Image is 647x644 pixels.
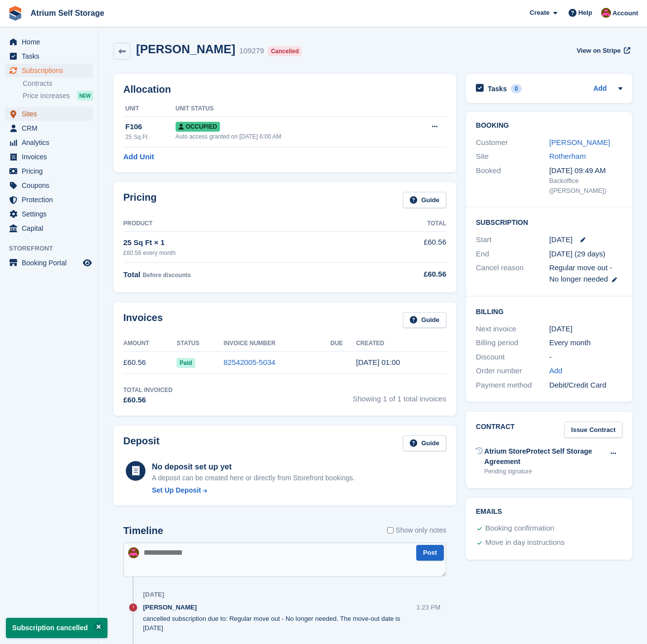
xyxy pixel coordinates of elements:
div: Start [476,234,549,246]
div: 1:23 PM [417,603,440,612]
div: £60.56 [365,269,446,280]
div: 109279 [239,45,264,57]
a: menu [5,121,93,135]
a: menu [5,35,93,49]
a: View on Stripe [573,42,632,59]
img: Mark Rhodes [128,547,139,558]
span: Capital [22,221,81,235]
h2: Subscription [476,217,622,227]
span: Pricing [22,164,81,178]
div: F106 [125,121,176,133]
div: Set Up Deposit [152,485,201,496]
div: [DATE] [143,591,164,599]
h2: Invoices [123,312,163,328]
div: Next invoice [476,323,549,335]
span: Invoices [22,150,81,164]
p: Subscription cancelled [6,618,108,638]
a: Preview store [81,257,93,269]
span: Paid [177,358,195,368]
div: [DATE] [549,323,623,335]
a: 82542005-5034 [223,358,275,366]
div: [DATE] 09:49 AM [549,165,623,177]
time: 2025-09-21 00:00:00 UTC [549,234,573,246]
th: Product [123,216,365,232]
a: menu [5,150,93,164]
th: Total [365,216,446,232]
span: CRM [22,121,81,135]
span: Sites [22,107,81,121]
span: Regular move out - No longer needed [549,263,612,283]
a: Contracts [23,79,93,88]
div: 0 [511,84,522,93]
span: Before discounts [143,272,191,279]
img: stora-icon-8386f47178a22dfd0bd8f6a31ec36ba5ce8667c1dd55bd0f319d3a0aa187defe.svg [8,6,23,21]
div: End [476,249,549,260]
div: Backoffice ([PERSON_NAME]) [549,176,623,195]
th: Invoice Number [223,336,330,352]
span: Storefront [9,244,98,253]
span: Analytics [22,136,81,149]
div: Cancel reason [476,262,549,285]
h2: Booking [476,122,622,130]
div: Customer [476,137,549,148]
span: View on Stripe [576,46,620,56]
h2: Emails [476,508,622,516]
span: Account [612,8,638,18]
img: Mark Rhodes [601,8,611,18]
th: Status [177,336,223,352]
div: Booked [476,165,549,196]
a: menu [5,256,93,270]
div: £60.56 [123,394,173,406]
th: Unit Status [176,101,402,117]
div: Total Invoiced [123,386,173,394]
label: Show only notes [387,525,446,536]
span: Occupied [176,122,220,132]
div: No deposit set up yet [152,461,355,473]
div: £60.56 every month [123,249,365,257]
div: Pending signature [484,467,604,476]
time: 2025-09-21 00:00:07 UTC [356,358,400,366]
span: Showing 1 of 1 total invoices [353,386,446,406]
span: Total [123,270,141,279]
span: Booking Portal [22,256,81,270]
a: [PERSON_NAME] [549,138,610,146]
a: menu [5,64,93,77]
div: - [549,352,623,363]
span: Price increases [23,91,70,101]
td: £60.56 [123,352,177,374]
div: Order number [476,365,549,377]
a: Add [593,83,607,95]
div: Every month [549,337,623,349]
h2: Timeline [123,525,163,537]
a: menu [5,49,93,63]
span: Help [578,8,592,18]
span: [DATE] (29 days) [549,250,606,258]
span: Home [22,35,81,49]
h2: Deposit [123,435,159,452]
div: Billing period [476,337,549,349]
a: menu [5,107,93,121]
div: 25 Sq Ft [125,133,176,142]
a: Add [549,365,563,377]
div: Move in day instructions [485,537,565,549]
h2: Pricing [123,192,157,208]
div: Site [476,151,549,162]
th: Due [330,336,356,352]
a: Issue Contract [564,422,622,438]
div: Auto access granted on [DATE] 6:00 AM [176,132,402,141]
a: menu [5,207,93,221]
div: Booking confirmation [485,523,554,535]
a: menu [5,221,93,235]
a: Price increases NEW [23,90,93,101]
h2: Tasks [488,84,507,93]
span: [PERSON_NAME] [143,603,197,612]
a: menu [5,136,93,149]
div: cancelled subscription due to: Regular move out - No longer needed. The move-out date is [DATE] [143,603,417,633]
a: menu [5,179,93,192]
a: menu [5,164,93,178]
a: Guide [403,312,446,328]
a: Guide [403,435,446,452]
span: Create [530,8,549,18]
th: Amount [123,336,177,352]
h2: Contract [476,422,515,438]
